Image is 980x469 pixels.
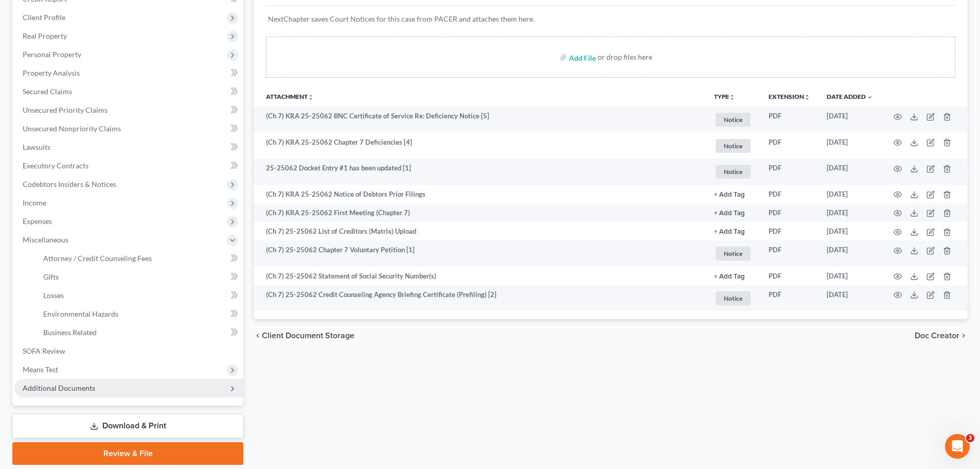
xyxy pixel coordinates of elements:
span: Gifts [43,272,59,281]
a: + Add Tag [714,227,752,236]
a: Notice [714,245,752,262]
a: Extensionunfold_more [769,93,810,100]
span: Doc Creator [915,332,959,340]
span: Unsecured Priority Claims [23,106,108,114]
a: Gifts [35,268,243,286]
a: Download & Print [12,414,243,438]
span: Secured Claims [23,87,72,96]
span: Client Document Storage [262,332,354,340]
span: Notice [716,139,751,153]
button: + Add Tag [714,192,745,198]
a: Notice [714,290,752,307]
iframe: Intercom live chat [945,434,970,459]
span: Expenses [23,217,52,225]
td: [DATE] [818,159,881,185]
td: (Ch 7) 25-25062 Chapter 7 Voluntary Petition [1] [254,240,706,267]
td: PDF [760,159,818,185]
td: 25-25062 Docket Entry #1 has been updated [1] [254,159,706,185]
td: (Ch 7) KRA 25-25062 First Meeting (Chapter 7) [254,203,706,222]
td: (Ch 7) 25-25062 List of Creditors (Matrix) Upload [254,222,706,240]
button: + Add Tag [714,229,745,235]
a: Unsecured Priority Claims [14,101,243,119]
td: (Ch 7) KRA 25-25062 Notice of Debtors Prior Filings [254,185,706,203]
span: Notice [716,291,751,305]
a: Property Analysis [14,64,243,82]
a: + Add Tag [714,189,752,199]
a: Attorney / Credit Counseling Fees [35,249,243,268]
span: Losses [43,291,64,300]
button: chevron_left Client Document Storage [254,332,354,340]
td: PDF [760,203,818,222]
span: Miscellaneous [23,235,68,244]
td: [DATE] [818,222,881,240]
span: Environmental Hazards [43,309,118,318]
a: + Add Tag [714,271,752,281]
button: Doc Creator chevron_right [915,332,968,340]
td: PDF [760,285,818,311]
td: (Ch 7) 25-25062 Credit Counseling Agency Briefing Certificate (Prefiling) [2] [254,285,706,311]
a: Notice [714,163,752,180]
a: + Add Tag [714,208,752,218]
a: Notice [714,137,752,154]
i: unfold_more [308,94,314,100]
a: Attachmentunfold_more [266,93,314,100]
button: TYPEunfold_more [714,94,735,100]
i: chevron_right [959,332,968,340]
td: PDF [760,185,818,203]
a: Secured Claims [14,82,243,101]
td: [DATE] [818,107,881,133]
td: PDF [760,133,818,159]
span: Means Test [23,365,58,374]
i: unfold_more [804,94,810,100]
a: Executory Contracts [14,157,243,175]
td: (Ch 7) KRA 25-25062 Chapter 7 Deficiencies [4] [254,133,706,159]
span: Business Related [43,328,97,337]
i: expand_more [867,94,873,100]
td: [DATE] [818,240,881,267]
span: Real Property [23,31,67,40]
span: Notice [716,165,751,179]
td: PDF [760,240,818,267]
span: Lawsuits [23,143,50,151]
span: Notice [716,247,751,260]
span: Unsecured Nonpriority Claims [23,124,121,133]
span: 3 [966,434,974,442]
button: + Add Tag [714,210,745,217]
span: Property Analysis [23,68,80,77]
span: Notice [716,113,751,127]
span: SOFA Review [23,346,65,355]
td: [DATE] [818,267,881,285]
td: PDF [760,222,818,240]
span: Income [23,198,46,207]
td: [DATE] [818,203,881,222]
a: SOFA Review [14,342,243,360]
a: Environmental Hazards [35,305,243,323]
button: + Add Tag [714,273,745,280]
a: Lawsuits [14,138,243,157]
div: or drop files here [598,52,652,62]
span: Personal Property [23,50,81,59]
span: Executory Contracts [23,161,88,170]
a: Notice [714,111,752,128]
td: [DATE] [818,185,881,203]
a: Unsecured Nonpriority Claims [14,119,243,138]
i: chevron_left [254,332,262,340]
td: [DATE] [818,133,881,159]
a: Losses [35,286,243,305]
p: NextChapter saves Court Notices for this case from PACER and attaches them here. [268,14,953,24]
td: PDF [760,267,818,285]
i: unfold_more [729,94,735,100]
span: Codebtors Insiders & Notices [23,180,116,188]
td: (Ch 7) 25-25062 Statement of Social Security Number(s) [254,267,706,285]
td: PDF [760,107,818,133]
a: Date Added expand_more [827,93,873,100]
a: Review & File [12,442,243,465]
span: Additional Documents [23,384,95,392]
span: Attorney / Credit Counseling Fees [43,254,152,263]
span: Client Profile [23,13,65,22]
td: [DATE] [818,285,881,311]
td: (Ch 7) KRA 25-25062 BNC Certificate of Service Re: Deficiency Notice [5] [254,107,706,133]
a: Business Related [35,323,243,342]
